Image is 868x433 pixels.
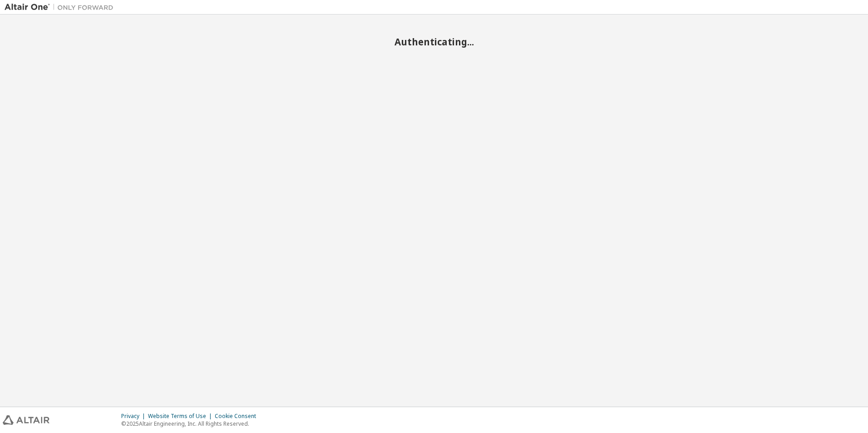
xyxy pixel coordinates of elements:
p: © 2025 Altair Engineering, Inc. All Rights Reserved. [121,420,261,428]
h2: Authenticating... [5,36,863,48]
div: Website Terms of Use [148,413,215,420]
img: altair_logo.svg [3,415,49,425]
div: Privacy [121,413,148,420]
div: Cookie Consent [215,413,261,420]
img: Altair One [5,3,118,12]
